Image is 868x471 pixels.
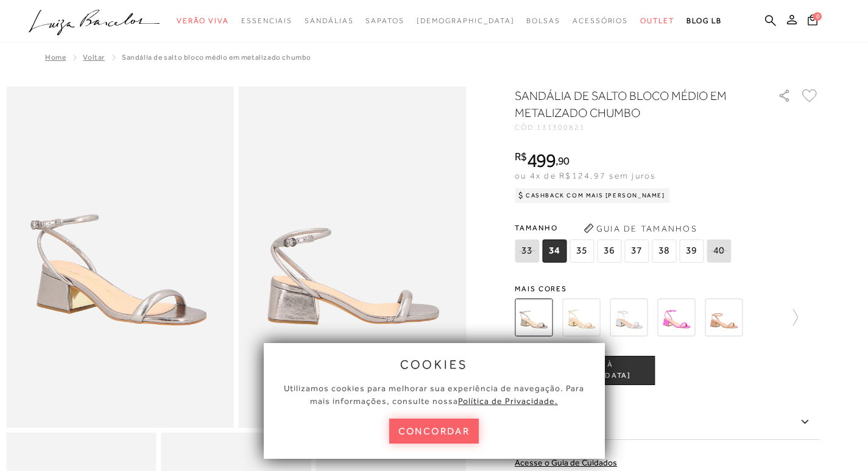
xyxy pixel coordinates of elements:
h1: SANDÁLIA DE SALTO BLOCO MÉDIO EM METALIZADO CHUMBO [515,87,743,121]
a: noSubCategoriesText [526,10,560,32]
span: Sandálias [305,16,353,25]
span: 38 [652,239,676,263]
a: Home [45,53,66,62]
img: image [239,87,467,428]
img: SANDÁLIA DE SALTO BLOCO MÉDIO EM VERNIZ BEGE COM REBITES [705,299,743,336]
span: Essenciais [241,16,292,25]
span: cookies [400,358,468,371]
span: Outlet [640,16,674,25]
img: image [6,87,234,428]
span: [DEMOGRAPHIC_DATA] [417,16,515,25]
span: 34 [542,239,566,263]
span: Verão Viva [177,16,229,25]
div: Cashback com Mais [PERSON_NAME] [515,188,670,203]
span: Bolsas [526,16,560,25]
span: BLOG LB [686,16,722,25]
span: 39 [679,239,704,263]
a: Voltar [83,53,105,62]
span: ou 4x de R$124,97 sem juros [515,171,655,180]
span: 40 [707,239,731,263]
span: 37 [624,239,649,263]
a: noSubCategoriesText [573,10,628,32]
button: Guia de Tamanhos [579,219,701,238]
a: noSubCategoriesText [177,10,229,32]
a: noSubCategoriesText [241,10,292,32]
span: Acessórios [573,16,628,25]
a: BLOG LB [686,10,722,32]
div: CÓD: [515,124,758,131]
a: noSubCategoriesText [365,10,404,32]
button: concordar [389,419,479,444]
a: noSubCategoriesText [305,10,353,32]
span: 36 [597,239,621,263]
span: 131300821 [537,123,585,132]
span: Tamanho [515,219,734,237]
span: SANDÁLIA DE SALTO BLOCO MÉDIO EM METALIZADO CHUMBO [122,53,311,62]
img: SANDÁLIA DE SALTO BLOCO MÉDIO EM METALIZADO PRATA COM REBITES [610,299,647,336]
i: , [556,155,570,166]
span: 35 [570,239,594,263]
a: Política de Privacidade. [458,396,558,406]
img: SANDÁLIA DE SALTO BLOCO MÉDIO EM METALIZADO DOURADO [562,299,600,336]
span: Mais cores [515,285,819,292]
span: 33 [515,239,539,263]
span: Utilizamos cookies para melhorar sua experiência de navegação. Para mais informações, consulte nossa [284,383,584,406]
a: noSubCategoriesText [417,10,515,32]
i: R$ [515,151,527,162]
span: Sapatos [365,16,404,25]
span: 0 [813,12,822,21]
button: 0 [804,13,821,30]
label: Descrição [515,405,819,440]
span: 499 [527,149,556,171]
img: SANDÁLIA DE SALTO BLOCO MÉDIO EM METALIZADO ROSA PINK [657,299,695,336]
img: SANDÁLIA DE SALTO BLOCO MÉDIO EM METALIZADO CHUMBO [515,299,552,336]
a: noSubCategoriesText [640,10,674,32]
span: 90 [558,154,570,167]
